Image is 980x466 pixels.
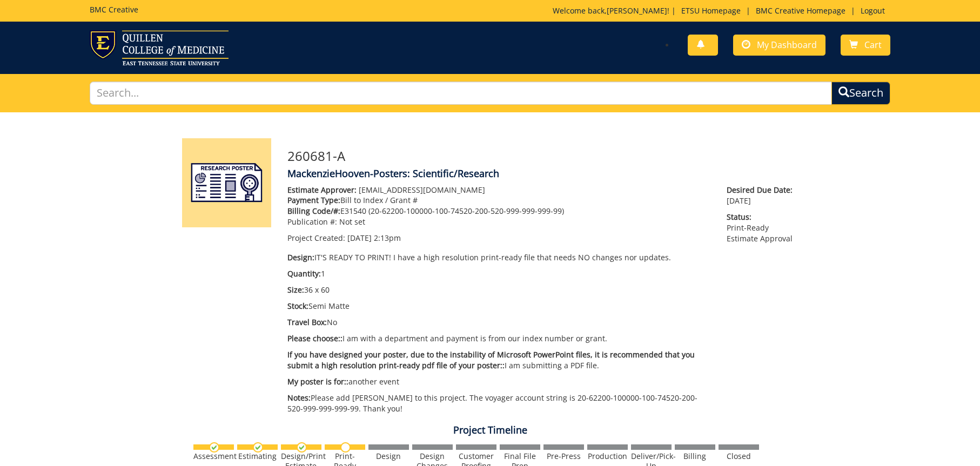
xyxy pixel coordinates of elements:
[193,451,234,461] div: Assessment
[237,451,278,461] div: Estimating
[841,35,890,56] a: Cart
[287,376,348,387] span: My poster is for::
[287,393,311,403] span: Notes:
[368,451,409,461] div: Design
[340,442,351,453] img: no
[587,451,628,461] div: Production
[727,185,798,206] p: [DATE]
[287,317,327,327] span: Travel Box:
[864,39,882,51] span: Cart
[287,149,798,163] h3: 260681-A
[287,285,710,295] p: 36 x 60
[287,333,710,344] p: I am with a department and payment is from our index number or grant.
[553,5,890,16] p: Welcome back, ! | | |
[727,185,798,195] span: Desired Due Date:
[287,252,314,262] span: Design:
[174,425,806,436] h4: Project Timeline
[727,212,798,222] span: Status:
[287,268,321,279] span: Quantity:
[297,442,307,453] img: checkmark
[287,317,710,328] p: No
[287,206,340,216] span: Billing Code/#:
[287,393,710,414] p: Please add [PERSON_NAME] to this project. The voyager account string is 20-62200-100000-100-74520...
[287,206,710,217] p: E31540 (20-62200-100000-100-74520-200-520-999-999-999-99)
[339,217,365,227] span: Not set
[287,333,343,343] span: Please choose::
[287,376,710,387] p: another event
[675,451,715,461] div: Billing
[287,268,710,279] p: 1
[209,442,219,453] img: checkmark
[287,195,340,205] span: Payment Type:
[287,185,710,195] p: [EMAIL_ADDRESS][DOMAIN_NAME]
[543,451,584,461] div: Pre-Press
[607,5,667,16] a: [PERSON_NAME]
[676,5,746,16] a: ETSU Homepage
[287,301,308,311] span: Stock:
[287,252,710,263] p: IT'S READY TO PRINT! I have a high resolution print-ready file that needs NO changes nor updates.
[287,217,337,227] span: Publication #:
[733,35,825,56] a: My Dashboard
[287,349,710,371] p: I am submitting a PDF file.
[287,349,695,370] span: If you have designed your poster, due to the instability of Microsoft PowerPoint files, it is rec...
[757,39,817,51] span: My Dashboard
[287,233,345,243] span: Project Created:
[287,168,798,179] h4: MackenzieHooven-Posters: Scientific/Research
[750,5,851,16] a: BMC Creative Homepage
[727,212,798,244] p: Print-Ready Estimate Approval
[287,301,710,312] p: Semi Matte
[347,233,401,243] span: [DATE] 2:13pm
[90,5,138,13] h5: BMC Creative
[287,285,304,295] span: Size:
[287,195,710,206] p: Bill to Index / Grant #
[90,30,229,65] img: ETSU logo
[287,185,357,195] span: Estimate Approver:
[831,82,890,105] button: Search
[719,451,759,461] div: Closed
[855,5,890,16] a: Logout
[182,138,271,227] img: Product featured image
[90,82,832,105] input: Search...
[253,442,263,453] img: checkmark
